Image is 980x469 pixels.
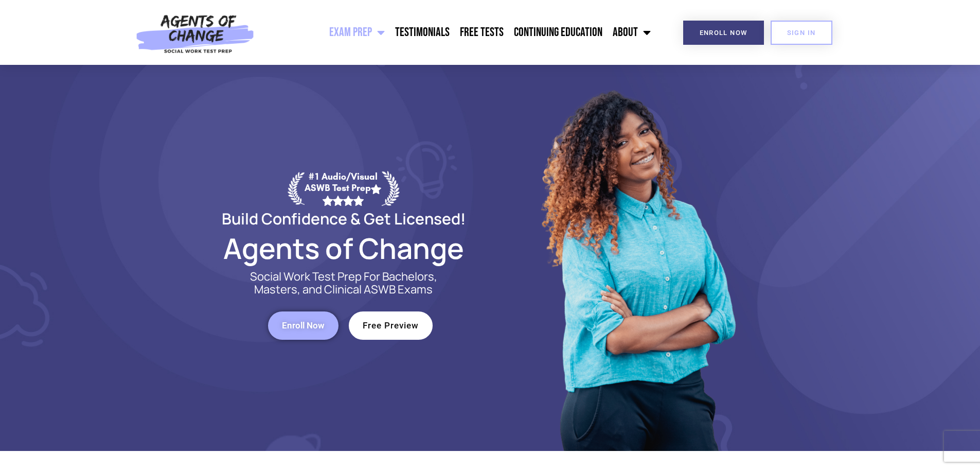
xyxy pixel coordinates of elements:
a: Testimonials [390,20,455,45]
nav: Menu [260,20,656,45]
p: Social Work Test Prep For Bachelors, Masters, and Clinical ASWB Exams [238,270,449,296]
a: SIGN IN [771,21,832,45]
span: Enroll Now [700,29,747,36]
div: #1 Audio/Visual ASWB Test Prep [305,171,382,205]
a: Exam Prep [324,20,390,45]
a: Enroll Now [268,311,338,340]
span: Enroll Now [282,321,325,330]
a: About [608,20,656,45]
span: Free Preview [363,321,419,330]
span: SIGN IN [787,29,816,36]
a: Free Tests [455,20,509,45]
a: Enroll Now [683,21,764,45]
h2: Build Confidence & Get Licensed! [197,211,490,226]
a: Continuing Education [509,20,608,45]
img: Website Image 1 (1) [534,65,740,451]
h2: Agents of Change [197,236,490,260]
a: Free Preview [349,311,433,340]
